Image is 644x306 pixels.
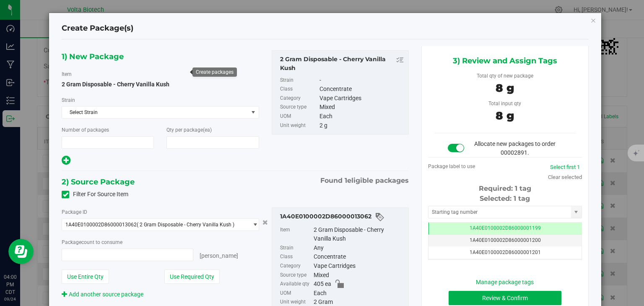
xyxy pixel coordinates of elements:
[81,239,94,245] span: count
[428,206,571,218] input: Starting tag number
[319,103,404,112] div: Mixed
[280,289,312,298] label: UOM
[62,176,135,188] span: 2) Source Package
[488,101,521,106] span: Total input qty
[62,209,87,215] span: Package ID
[280,55,404,73] div: 2 Gram Disposable - Cherry Vanilla Kush
[319,112,404,121] div: Each
[319,76,404,85] div: -
[480,194,530,202] span: Selected: 1 tag
[248,219,258,231] span: select
[280,94,318,103] label: Category
[62,158,70,165] span: Add new output
[62,270,109,284] button: Use Entire Qty
[280,121,318,130] label: Unit weight
[474,140,556,156] span: Allocate new packages to order 00002891.
[62,23,133,34] h4: Create Package(s)
[62,190,128,199] label: Filter For Source Item
[319,121,404,130] div: 2 g
[314,252,404,262] div: Concentrate
[62,137,153,148] input: 1
[280,212,404,222] div: 1A40E0100002D86000013062
[164,270,220,284] button: Use Required Qty
[62,70,72,78] label: Item
[320,176,409,186] span: Found eligible packages
[453,54,557,67] span: 3) Review and Assign Tags
[345,176,347,184] span: 1
[62,50,124,63] span: 1) New Package
[62,291,143,298] a: Add another source package
[470,249,541,255] span: 1A40E0100002D86000001201
[314,271,404,280] div: Mixed
[280,226,312,244] label: Item
[65,222,137,228] span: 1A40E0100002D86000013062
[280,76,318,85] label: Strain
[314,289,404,298] div: Each
[319,85,404,94] div: Concentrate
[62,96,75,104] label: Strain
[548,174,582,180] a: Clear selected
[280,85,318,94] label: Class
[280,280,312,289] label: Available qty
[470,237,541,243] span: 1A40E0100002D86000001200
[280,112,318,121] label: UOM
[314,262,404,271] div: Vape Cartridges
[8,239,34,264] iframe: Resource center
[470,225,541,231] span: 1A40E0100002D86000001199
[477,73,533,79] span: Total qty of new package
[196,69,234,75] div: Create packages
[280,252,312,262] label: Class
[476,279,534,285] a: Manage package tags
[571,206,582,218] span: select
[280,262,312,271] label: Category
[167,137,258,148] input: 4
[550,164,580,170] a: Select first 1
[166,127,212,133] span: Qty per package
[319,94,404,103] div: Vape Cartridges
[203,127,212,133] span: (ea)
[62,239,122,245] span: Package to consume
[200,252,238,259] span: [PERSON_NAME]
[62,81,169,88] span: 2 Gram Disposable - Cherry Vanilla Kush
[280,271,312,280] label: Source type
[479,184,531,192] span: Required: 1 tag
[496,81,514,95] span: 8 g
[62,127,109,133] span: Number of packages
[428,163,475,169] span: Package label to use
[280,244,312,253] label: Strain
[314,280,331,289] span: 405 ea
[260,216,270,228] button: Cancel button
[314,226,404,244] div: 2 Gram Disposable - Cherry Vanilla Kush
[137,222,234,228] span: ( 2 Gram Disposable - Cherry Vanilla Kush )
[496,109,514,122] span: 8 g
[314,244,404,253] div: Any
[280,103,318,112] label: Source type
[62,106,248,118] span: Select Strain
[449,291,561,305] button: Review & Confirm
[248,106,258,118] span: select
